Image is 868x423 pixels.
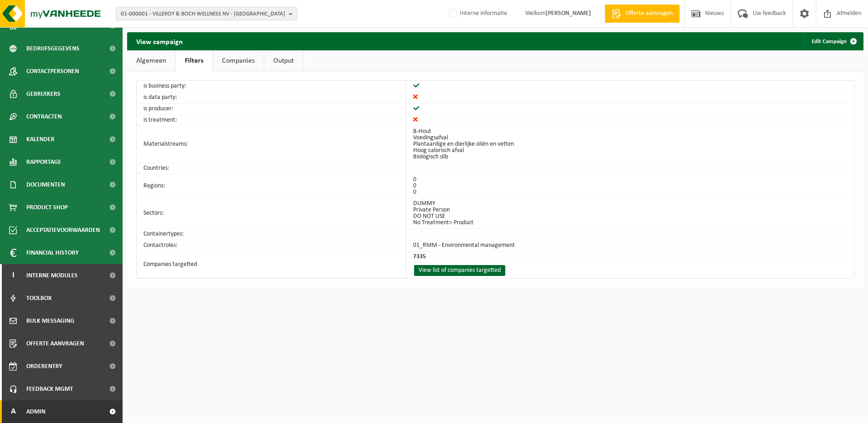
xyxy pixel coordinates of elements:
[447,7,507,20] label: Interne informatie
[137,103,406,115] td: is producer:
[127,50,175,71] a: Algemeen
[413,242,843,249] li: 01_RMM - Environmental management
[413,106,419,110] img: check.png
[26,83,60,105] span: Gebruikers
[413,220,843,226] li: No Treatment> Product
[413,189,843,196] li: 0
[26,332,84,355] span: Offerte aanvragen
[137,126,406,163] td: Materialstreams:
[26,128,54,151] span: Kalender
[413,207,843,213] li: Private Person
[413,128,843,135] li: B-Hout
[413,117,418,122] img: error.png
[26,400,45,423] span: Admin
[26,287,52,310] span: Toolbox
[26,264,78,287] span: Interne modules
[413,94,418,99] img: error.png
[413,135,843,141] li: Voedingsafval
[9,264,17,287] span: I
[26,378,73,400] span: Feedback MGMT
[414,265,505,276] a: View list of companies targetted
[413,183,843,189] li: 0
[413,141,843,148] li: Plantaardige en dierlijke oliën en vetten
[26,60,79,83] span: Contactpersonen
[26,37,79,60] span: Bedrijfsgegevens
[26,310,74,332] span: Bulk Messaging
[26,219,100,241] span: Acceptatievoorwaarden
[137,229,406,240] td: Containertypes:
[413,148,843,154] li: Hoog calorisch afval
[137,92,406,103] td: is data party:
[137,251,406,278] td: Companies targetted
[116,7,297,20] button: 01-000001 - VILLEROY & BOCH WELLNESS NV - [GEOGRAPHIC_DATA]
[137,198,406,229] td: Sectors:
[623,9,675,18] span: Offerte aanvragen
[26,355,103,378] span: Orderentry Goedkeuring
[413,213,843,220] li: DO NOT USE
[121,7,285,21] span: 01-000001 - VILLEROY & BOCH WELLNESS NV - [GEOGRAPHIC_DATA]
[413,201,843,207] li: DUMMY
[605,5,680,23] a: Offerte aanvragen
[413,154,843,160] li: Biologisch slib
[137,174,406,198] td: Regions:
[26,151,61,173] span: Rapportage
[137,81,406,92] td: is business party:
[137,163,406,174] td: Countries:
[137,115,406,126] td: is treatment:
[413,83,419,88] img: check.png
[26,105,62,128] span: Contracten
[26,173,65,196] span: Documenten
[413,177,843,183] li: 0
[9,400,17,423] span: A
[804,32,863,50] a: Edit Campaign
[176,50,212,71] a: Filters
[26,196,68,219] span: Product Shop
[137,240,406,251] td: Contactroles:
[546,10,591,17] strong: [PERSON_NAME]
[413,253,426,260] strong: 7335
[264,50,303,71] a: Output
[26,241,79,264] span: Financial History
[127,32,192,50] h2: View campaign
[213,50,264,71] a: Companies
